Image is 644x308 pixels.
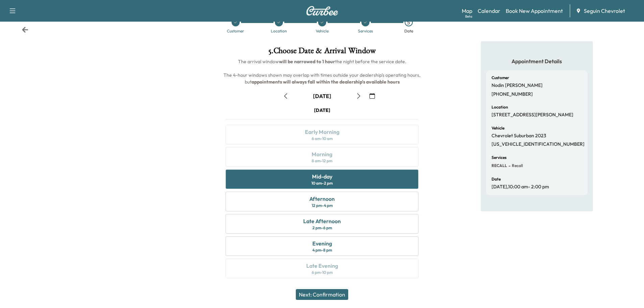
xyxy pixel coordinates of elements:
[271,29,287,33] div: Location
[312,225,332,231] div: 2 pm - 6 pm
[492,112,573,118] p: [STREET_ADDRESS][PERSON_NAME]
[227,29,244,33] div: Customer
[492,177,501,181] h6: Date
[312,247,332,253] div: 4 pm - 8 pm
[492,126,504,130] h6: Vehicle
[507,162,510,169] span: -
[492,184,549,190] p: [DATE] , 10:00 am - 2:00 pm
[405,18,413,26] div: 5
[252,79,400,85] b: appointments will always fall within the dealership's available hours
[22,26,28,33] div: Back
[492,82,543,89] p: Nodin [PERSON_NAME]
[486,57,588,65] h5: Appointment Details
[220,47,424,58] h1: 5 . Choose Date & Arrival Window
[306,6,338,16] img: Curbee Logo
[358,29,373,33] div: Services
[303,217,341,225] div: Late Afternoon
[309,195,335,203] div: Afternoon
[492,156,506,160] h6: Services
[510,163,523,168] span: Recall
[584,7,625,15] span: Seguin Chevrolet
[462,7,472,15] a: MapBeta
[296,289,348,300] button: Next: Confirmation
[279,58,335,65] b: will be narrowed to 1 hour
[316,29,329,33] div: Vehicle
[478,7,500,15] a: Calendar
[312,203,333,208] div: 12 pm - 4 pm
[312,172,332,181] div: Mid-day
[312,239,332,247] div: Evening
[492,163,507,168] span: RECALL
[506,7,563,15] a: Book New Appointment
[492,141,585,147] p: [US_VEHICLE_IDENTIFICATION_NUMBER]
[314,107,330,114] div: [DATE]
[465,14,472,19] div: Beta
[492,133,546,139] p: Chevrolet Suburban 2023
[492,91,533,97] p: [PHONE_NUMBER]
[313,92,331,100] div: [DATE]
[492,76,509,80] h6: Customer
[404,29,413,33] div: Date
[492,105,508,109] h6: Location
[223,58,422,85] span: The arrival window the night before the service date. The 4-hour windows shown may overlap with t...
[311,181,333,186] div: 10 am - 2 pm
